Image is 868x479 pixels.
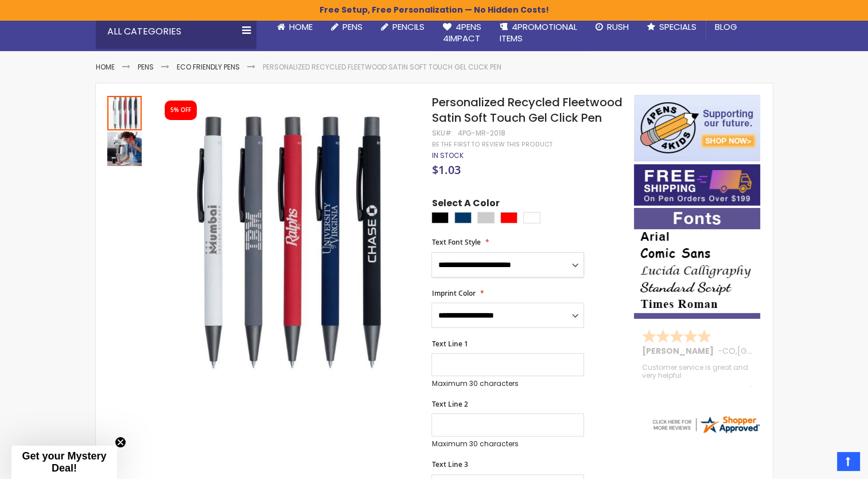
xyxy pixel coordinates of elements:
div: Grey Light [477,212,495,223]
a: Blog [706,14,746,40]
div: Personalized Recycled Fleetwood Satin Soft Touch Gel Click Pen [107,95,143,130]
a: Be the first to review this product [431,140,552,149]
li: Personalized Recycled Fleetwood Satin Soft Touch Gel Click Pen [263,63,501,72]
span: Select A Color [431,197,499,213]
div: All Categories [96,14,256,49]
span: Imprint Color [431,288,475,298]
span: Get your Mystery Deal! [22,450,106,474]
a: Home [268,14,322,40]
a: Pens [138,62,154,72]
span: Blog [715,21,737,33]
img: Free shipping on orders over $199 [634,164,760,206]
img: font-personalization-examples [634,208,760,319]
div: Availability [431,151,463,160]
div: Get your Mystery Deal!Close teaser [11,446,117,479]
div: Customer service is great and very helpful [642,364,753,388]
div: Black [431,212,449,223]
span: Text Line 3 [431,459,468,469]
span: [GEOGRAPHIC_DATA] [737,345,822,357]
div: 4PG-MR-2018 [457,129,505,138]
strong: SKU [431,128,453,138]
div: 5% OFF [170,106,191,114]
span: In stock [431,150,463,160]
div: Red [500,212,517,223]
span: CO [722,345,735,357]
a: 4Pens4impact [434,14,491,52]
span: 4PROMOTIONAL ITEMS [500,21,577,44]
span: $1.03 [431,162,460,177]
div: White [523,212,540,223]
img: Personalized Recycled Fleetwood Satin Soft Touch Gel Click Pen [107,132,142,166]
span: Pencils [392,21,425,33]
span: Home [289,21,313,33]
a: Pens [322,14,372,40]
span: Text Line 1 [431,339,468,349]
a: Eco Friendly Pens [177,62,240,72]
span: [PERSON_NAME] [642,345,718,357]
span: Text Font Style [431,237,480,247]
a: Pencils [372,14,434,40]
p: Maximum 30 characters [431,379,584,388]
div: Personalized Recycled Fleetwood Satin Soft Touch Gel Click Pen [107,130,142,166]
p: Maximum 30 characters [431,439,584,449]
img: Personalized Recycled Fleetwood Satin Soft Touch Gel Click Pen [154,111,416,374]
a: 4PROMOTIONALITEMS [491,14,586,52]
span: Pens [342,21,363,33]
span: Rush [607,21,629,33]
span: Specials [659,21,696,33]
span: Text Line 2 [431,399,468,409]
span: 4Pens 4impact [443,21,481,44]
div: Navy Blue [454,212,472,223]
button: Close teaser [115,436,126,448]
a: Rush [586,14,638,40]
a: Home [96,62,115,72]
span: Personalized Recycled Fleetwood Satin Soft Touch Gel Click Pen [431,94,622,126]
a: Specials [638,14,706,40]
span: - , [718,345,822,357]
img: 4pens 4 kids [634,95,760,161]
